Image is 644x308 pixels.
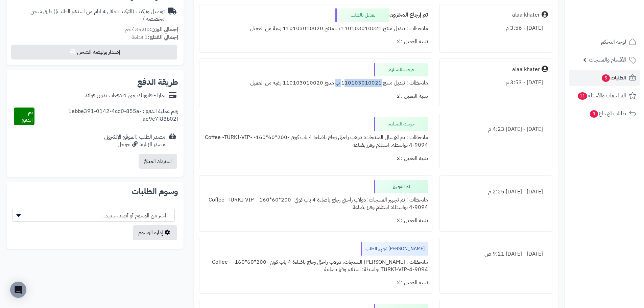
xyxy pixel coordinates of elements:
[204,76,428,90] div: ملاحظات : تبديل منتج 110103010021 ب منتج 110103010020 رغبة من العميل
[589,109,626,118] span: طلبات الإرجاع
[601,73,626,82] span: الطلبات
[10,282,26,298] div: Open Intercom Messenger
[204,193,428,214] div: ملاحظات : تم تجهيز المنتجات: دولاب راحتي زجاج باضاءة 4 باب كوفي -200*60*160- Coffee -TURKI-VIP-4-...
[601,37,626,47] span: لوحة التحكم
[374,63,428,76] div: خرجت للتسليم
[444,123,548,136] div: [DATE] - [DATE] 4:23 م
[204,35,428,48] div: تنبيه العميل : لا
[602,74,610,82] span: 5
[444,185,548,198] div: [DATE] - [DATE] 2:25 م
[204,90,428,103] div: تنبيه العميل : لا
[444,76,548,89] div: [DATE] - 3:53 م
[85,92,165,99] div: تمارا - فاتورتك حتى 4 دفعات بدون فوائد
[12,209,175,222] span: -- اختر من الوسوم أو أضف جديد... --
[148,33,178,41] strong: إجمالي القطع:
[578,92,587,100] span: 11
[569,70,640,86] a: الطلبات5
[569,105,640,122] a: طلبات الإرجاع3
[512,11,540,19] div: alaa khater
[204,22,428,35] div: ملاحظات : تبديل منتج 110103010021 ب منتج 110103010020 رغبة من العميل
[589,55,626,65] span: الأقسام والمنتجات
[30,7,165,23] span: ( طرق شحن مخصصة )
[577,91,626,100] span: المراجعات والأسئلة
[125,25,178,33] small: 35.00 كجم
[12,8,165,23] div: توصيل وتركيب (التركيب خلال 4 ايام من استلام الطلب)
[590,110,598,118] span: 3
[34,108,178,125] div: رقم عملية الدفع : 1ebbe391-0142-4cd0-855a-ae9c7f88b02f
[204,152,428,165] div: تنبيه العميل : لا
[374,117,428,131] div: خرجت للتسليم
[104,133,165,149] div: مصدر الطلب :الموقع الإلكتروني
[137,78,178,86] h2: طريقة الدفع
[11,45,177,60] button: إصدار بوليصة الشحن
[569,88,640,104] a: المراجعات والأسئلة11
[444,22,548,35] div: [DATE] - 3:56 م
[204,276,428,289] div: تنبيه العميل : لا
[150,25,178,33] strong: إجمالي الوزن:
[139,154,177,169] button: استرداد المبلغ
[374,180,428,193] div: تم التجهيز
[132,33,178,41] small: 1 قطعة
[389,11,428,19] b: تم إرجاع المخزون
[12,187,178,195] h2: وسوم الطلبات
[104,141,165,148] div: مصدر الزيارة: جوجل
[13,209,174,222] span: -- اختر من الوسوم أو أضف جديد... --
[204,256,428,277] div: ملاحظات : [PERSON_NAME] المنتجات: دولاب راحتي زجاج باضاءة 4 باب كوفي -200*60*160- Coffee -TURKI-V...
[444,247,548,261] div: [DATE] - [DATE] 9:21 ص
[204,214,428,227] div: تنبيه العميل : لا
[22,108,33,124] span: تم الدفع
[204,131,428,152] div: ملاحظات : تم الإرسال المنتجات: دولاب راحتي زجاج باضاءة 4 باب كوفي -200*60*160- Coffee -TURKI-VIP-...
[335,8,389,22] div: تعديل بالطلب
[361,242,428,256] div: [PERSON_NAME] تجهيز الطلب
[512,66,540,73] div: alaa khater
[133,225,177,240] a: إدارة الوسوم
[569,34,640,50] a: لوحة التحكم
